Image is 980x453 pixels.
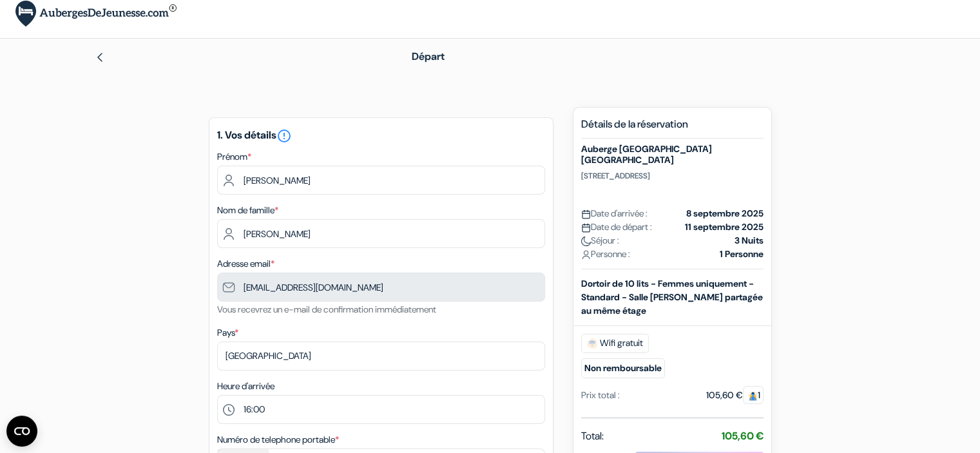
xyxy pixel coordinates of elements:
span: Personne : [581,247,630,261]
span: Wifi gratuit [581,334,649,353]
img: moon.svg [581,236,591,246]
input: Entrer adresse e-mail [217,273,545,302]
label: Heure d'arrivée [217,380,274,393]
b: Dortoir de 10 lits - Femmes uniquement - Standard - Salle [PERSON_NAME] partagée au même étage [581,278,763,316]
img: calendar.svg [581,209,591,219]
label: Numéro de telephone portable [217,433,339,447]
p: [STREET_ADDRESS] [581,171,764,181]
input: Entrez votre prénom [217,166,545,195]
label: Adresse email [217,257,274,271]
strong: 11 septembre 2025 [685,220,764,234]
label: Prénom [217,150,251,164]
label: Pays [217,326,238,340]
strong: 3 Nuits [735,234,764,247]
span: Total: [581,429,604,444]
span: Séjour : [581,234,619,247]
img: free_wifi.svg [587,338,597,349]
a: error_outline [276,128,292,142]
span: Date d'arrivée : [581,207,648,220]
strong: 8 septembre 2025 [686,207,764,220]
strong: 105,60 € [722,429,764,443]
img: user_icon.svg [581,250,591,260]
i: error_outline [276,128,292,144]
span: 1 [743,386,764,404]
div: Prix total : [581,389,620,402]
label: Nom de famille [217,204,278,217]
div: 105,60 € [706,389,764,402]
input: Entrer le nom de famille [217,219,545,248]
img: left_arrow.svg [95,52,105,63]
h5: 1. Vos détails [217,128,545,144]
img: calendar.svg [581,223,591,233]
small: Vous recevrez un e-mail de confirmation immédiatement [217,304,436,315]
h5: Détails de la réservation [581,118,764,139]
small: Non remboursable [581,358,665,378]
button: Ouvrir le widget CMP [6,416,37,447]
span: Départ [412,50,445,63]
img: AubergesDeJeunesse.com [15,1,177,27]
strong: 1 Personne [720,247,764,261]
span: Date de départ : [581,220,652,234]
h5: Auberge [GEOGRAPHIC_DATA] [GEOGRAPHIC_DATA] [581,144,764,166]
img: guest.svg [748,391,758,401]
